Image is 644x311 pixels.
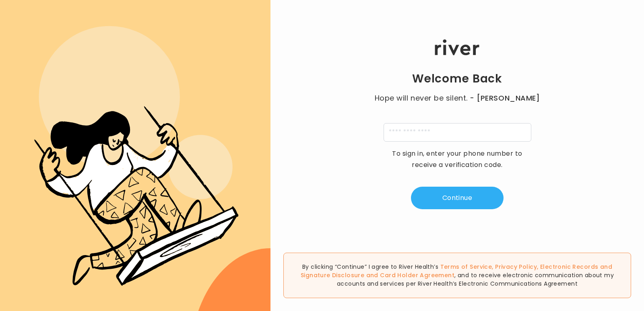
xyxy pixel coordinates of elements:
[283,253,631,298] div: By clicking “Continue” I agree to River Health’s
[367,93,548,104] p: Hope will never be silent.
[440,263,492,271] a: Terms of Service
[495,263,537,271] a: Privacy Policy
[301,263,612,279] a: Electronic Records and Signature Disclosure
[470,93,540,104] span: - [PERSON_NAME]
[412,72,502,86] h1: Welcome Back
[301,263,612,279] span: , , and
[387,148,528,171] p: To sign in, enter your phone number to receive a verification code.
[411,187,504,209] button: Continue
[380,271,454,279] a: Card Holder Agreement
[337,271,614,288] span: , and to receive electronic communication about my accounts and services per River Health’s Elect...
